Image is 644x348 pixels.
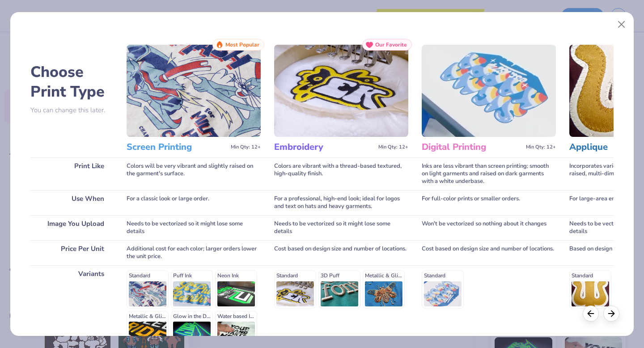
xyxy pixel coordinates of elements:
div: For a classic look or large order. [127,190,261,215]
h3: Screen Printing [127,141,227,153]
div: Use When [30,190,113,215]
button: Close [613,16,630,33]
img: Digital Printing [422,45,556,137]
div: Cost based on design size and number of locations. [422,240,556,265]
span: Our Favorite [375,42,407,48]
div: Colors are vibrant with a thread-based textured, high-quality finish. [274,157,408,190]
div: Won't be vectorized so nothing about it changes [422,215,556,240]
div: Price Per Unit [30,240,113,265]
img: Embroidery [274,45,408,137]
div: For full-color prints or smaller orders. [422,190,556,215]
p: You can change this later. [30,106,113,114]
h3: Embroidery [274,141,375,153]
span: Min Qty: 12+ [231,144,261,150]
div: Needs to be vectorized so it might lose some details [127,215,261,240]
div: Inks are less vibrant than screen printing; smooth on light garments and raised on dark garments ... [422,157,556,190]
div: Needs to be vectorized so it might lose some details [274,215,408,240]
div: Colors will be very vibrant and slightly raised on the garment's surface. [127,157,261,190]
div: Image You Upload [30,215,113,240]
span: Min Qty: 12+ [378,144,408,150]
img: Screen Printing [127,45,261,137]
div: Additional cost for each color; larger orders lower the unit price. [127,240,261,265]
div: Print Like [30,157,113,190]
h3: Digital Printing [422,141,522,153]
div: Cost based on design size and number of locations. [274,240,408,265]
span: Min Qty: 12+ [526,144,556,150]
span: Most Popular [225,42,259,48]
div: For a professional, high-end look; ideal for logos and text on hats and heavy garments. [274,190,408,215]
h2: Choose Print Type [30,62,113,102]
